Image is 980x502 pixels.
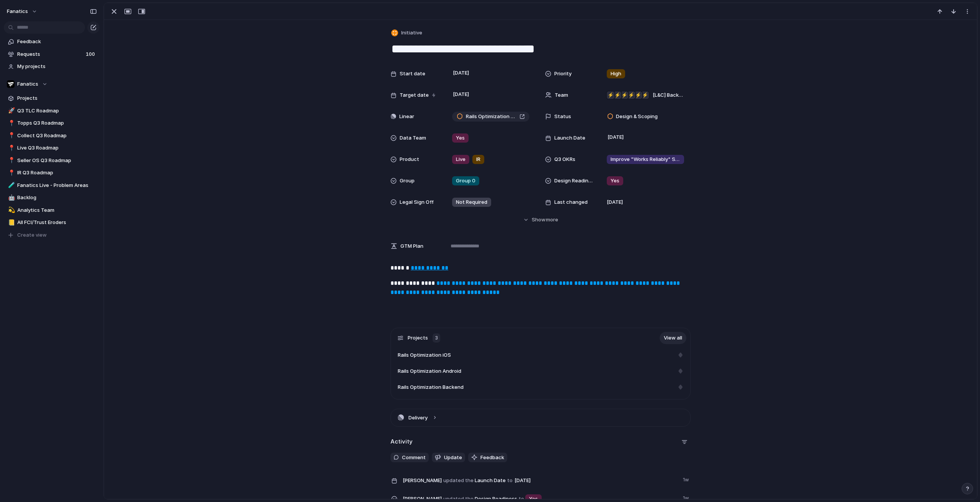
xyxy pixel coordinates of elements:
[616,113,658,120] span: Design & Scoping
[4,155,100,166] div: 📍Seller OS Q3 Roadmap
[555,91,568,99] span: Team
[398,367,461,375] span: Rails Optimization Android
[7,132,15,140] button: 📍
[683,474,691,484] span: 1w
[611,156,680,163] span: Improve "Works Reliably" Satisfaction from 60% to 80%
[398,383,464,391] span: Rails Optimization Backend
[3,5,41,18] button: fanatics
[7,107,15,115] button: 🚀
[7,144,15,152] button: 📍
[390,437,413,446] h2: Activity
[8,181,13,190] div: 🧪
[546,216,558,224] span: more
[4,93,100,104] a: Projects
[408,334,428,342] span: Projects
[476,156,480,163] span: IR
[614,91,621,99] div: ⚡
[451,90,471,99] span: [DATE]
[507,477,513,484] span: to
[634,91,642,99] div: ⚡
[4,167,100,179] a: 📍IR Q3 Roadmap
[641,91,649,99] div: ⚡
[8,144,13,153] div: 📍
[456,198,487,206] span: Not Required
[607,198,623,206] span: [DATE]
[400,134,426,142] span: Data Team
[8,193,13,202] div: 🤖
[403,477,442,484] span: [PERSON_NAME]
[8,106,13,115] div: 🚀
[456,177,475,185] span: Group 0
[17,80,38,88] span: Fanatics
[554,198,588,206] span: Last changed
[554,177,594,185] span: Design Readiness
[4,205,100,216] div: 💫Analytics Team
[627,91,635,99] div: ⚡
[8,218,13,227] div: 📒
[390,28,425,39] button: Initiative
[7,194,15,201] button: 🤖
[398,351,451,359] span: Rails Optimization iOS
[432,453,465,463] button: Update
[400,198,434,206] span: Legal Sign Off
[451,68,471,78] span: [DATE]
[17,182,97,189] span: Fanatics Live - Problem Areas
[4,61,100,72] a: My projects
[17,38,97,45] span: Feedback
[4,217,100,228] a: 📒All FCI/Trust Eroders
[466,113,516,120] span: Rails Optimization (Homepage)
[17,169,97,177] span: IR Q3 Roadmap
[17,231,47,239] span: Create view
[683,493,691,502] span: 1w
[4,78,100,90] button: Fanatics
[611,177,619,185] span: Yes
[17,206,97,214] span: Analytics Team
[401,29,422,37] span: Initiative
[17,219,97,226] span: All FCI/Trust Eroders
[433,333,440,343] div: 3
[399,113,414,120] span: Linear
[8,206,13,214] div: 💫
[554,156,575,163] span: Q3 OKRs
[4,142,100,154] a: 📍Live Q3 Roadmap
[4,130,100,141] a: 📍Collect Q3 Roadmap
[4,49,100,60] a: Requests100
[532,216,546,224] span: Show
[4,105,100,117] div: 🚀Q3 TLC Roadmap
[611,70,621,78] span: High
[554,134,585,142] span: Launch Date
[8,169,13,177] div: 📍
[7,157,15,164] button: 📍
[606,133,626,142] span: [DATE]
[4,229,100,241] button: Create view
[554,113,571,120] span: Status
[403,474,678,486] span: Launch Date
[17,157,97,164] span: Seller OS Q3 Roadmap
[400,242,423,250] span: GTM Plan
[17,94,97,102] span: Projects
[456,156,465,163] span: Live
[17,107,97,115] span: Q3 TLC Roadmap
[86,50,96,58] span: 100
[17,63,97,70] span: My projects
[400,177,415,185] span: Group
[554,70,572,78] span: Priority
[653,91,684,99] span: [L&C] Backend , [L&C] iOS , [L&C] Android , Analytics , Design Team , Data
[400,156,419,163] span: Product
[4,180,100,191] a: 🧪Fanatics Live - Problem Areas
[621,91,628,99] div: ⚡
[4,117,100,129] a: 📍Topps Q3 Roadmap
[7,169,15,177] button: 📍
[8,131,13,140] div: 📍
[7,182,15,189] button: 🧪
[4,192,100,203] a: 🤖Backlog
[660,332,686,344] a: View all
[17,144,97,152] span: Live Q3 Roadmap
[400,91,429,99] span: Target date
